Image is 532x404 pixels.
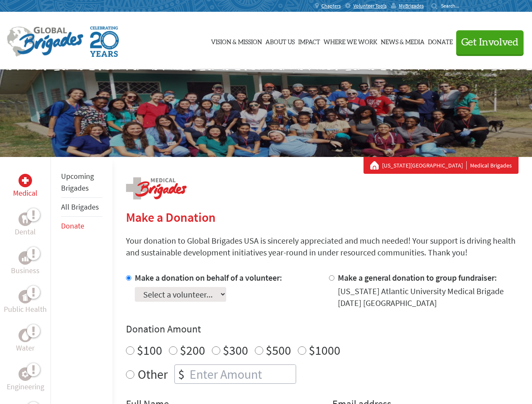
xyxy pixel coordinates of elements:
div: Water [19,329,32,342]
a: Where We Work [323,20,377,62]
a: Public HealthPublic Health [4,290,47,315]
a: Donate [428,20,453,62]
div: [US_STATE] Atlantic University Medical Brigade [DATE] [GEOGRAPHIC_DATA] [338,285,519,309]
div: Public Health [19,290,32,303]
img: Dental [22,215,29,223]
p: Your donation to Global Brigades USA is sincerely appreciated and much needed! Your support is dr... [126,235,519,258]
img: Global Brigades Logo [7,27,83,57]
a: About Us [265,20,295,62]
span: Chapters [321,3,341,9]
p: Medical [13,187,37,199]
li: Upcoming Brigades [61,167,102,198]
label: Make a general donation to group fundraiser: [338,272,497,283]
a: MedicalMedical [13,174,37,199]
img: logo-medical.png [126,177,187,199]
h2: Make a Donation [126,210,519,225]
img: Medical [22,177,29,184]
input: Search... [441,3,465,9]
label: $100 [137,342,162,358]
h4: Donation Amount [126,322,519,336]
img: Engineering [22,371,29,377]
a: WaterWater [16,329,35,354]
a: BusinessBusiness [11,251,40,276]
label: Other [138,364,168,384]
label: $1000 [309,342,340,358]
div: Business [19,251,32,265]
p: Water [16,342,35,354]
div: Medical [19,174,32,187]
a: Upcoming Brigades [61,171,94,193]
input: Enter Amount [188,365,296,383]
div: Medical Brigades [370,161,512,170]
div: Engineering [19,367,32,381]
a: Impact [298,20,320,62]
p: Public Health [4,303,47,315]
p: Engineering [7,381,44,393]
a: Vision & Mission [211,20,262,62]
li: All Brigades [61,198,102,217]
a: DentalDental [15,213,36,238]
li: Donate [61,217,102,235]
p: Dental [15,226,36,238]
div: $ [175,365,188,383]
a: All Brigades [61,202,99,212]
span: MyBrigades [399,3,424,9]
label: $300 [223,342,248,358]
img: Business [22,255,29,261]
a: News & Media [381,20,425,62]
p: Business [11,265,40,276]
img: Public Health [22,292,29,301]
span: Get Involved [461,37,519,48]
a: Donate [61,221,84,231]
img: Water [22,330,29,340]
span: Volunteer Tools [353,3,387,9]
a: [US_STATE][GEOGRAPHIC_DATA] [382,161,467,170]
button: Get Involved [456,30,524,54]
img: Global Brigades Celebrating 20 Years [90,27,119,57]
a: EngineeringEngineering [7,367,44,393]
label: $200 [180,342,205,358]
label: Make a donation on behalf of a volunteer: [135,272,282,283]
label: $500 [266,342,291,358]
div: Dental [19,213,32,226]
